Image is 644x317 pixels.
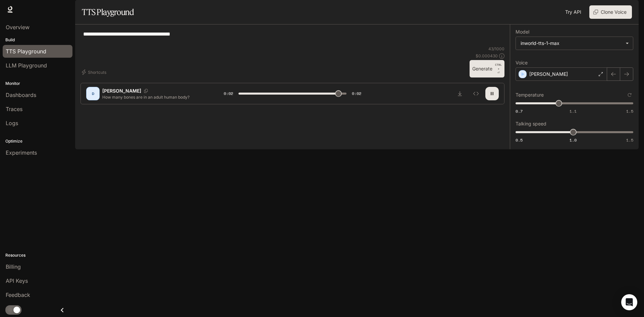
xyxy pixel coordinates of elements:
div: inworld-tts-1-max [521,40,622,47]
p: [PERSON_NAME] [102,88,141,94]
span: 0:02 [224,90,233,97]
span: 1.1 [570,108,577,114]
div: D [88,88,98,99]
a: Try API [562,5,584,19]
button: Download audio [453,87,467,100]
button: Reset to default [626,91,633,99]
button: Copy Voice ID [141,89,151,93]
span: 0.7 [516,108,523,114]
span: 0.5 [516,137,523,143]
button: Clone Voice [589,5,632,19]
p: Voice [516,60,528,65]
span: 1.0 [570,137,577,143]
span: 0:02 [352,90,361,97]
p: Model [516,30,529,34]
p: How many bones are in an adult human body? [102,94,208,100]
p: 43 / 1000 [488,46,504,52]
p: ⏎ [495,63,502,75]
h1: TTS Playground [82,5,134,19]
button: Inspect [469,87,483,100]
span: 1.5 [626,137,633,143]
button: GenerateCTRL +⏎ [470,60,504,77]
p: [PERSON_NAME] [529,71,568,77]
button: Shortcuts [80,67,109,77]
span: 1.5 [626,108,633,114]
p: Talking speed [516,121,546,126]
div: inworld-tts-1-max [516,37,633,50]
p: Temperature [516,93,544,97]
div: Open Intercom Messenger [621,294,637,310]
p: CTRL + [495,63,502,71]
p: $ 0.000430 [476,53,498,59]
